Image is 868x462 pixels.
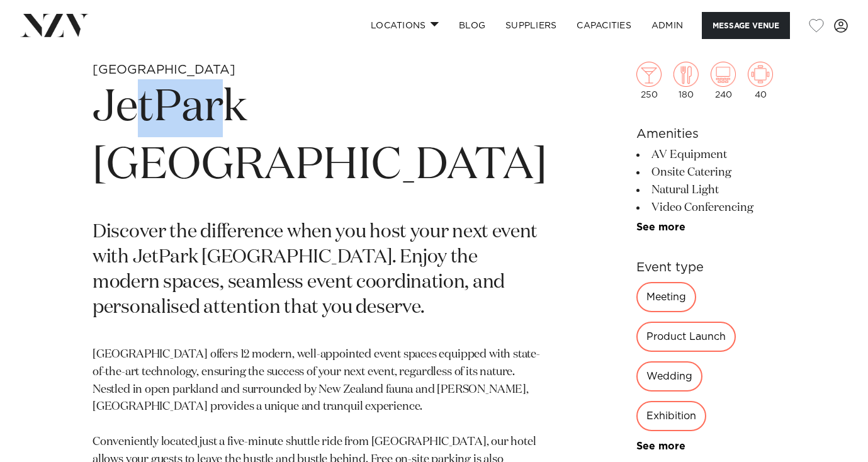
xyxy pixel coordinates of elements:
h6: Amenities [636,125,775,144]
img: nzv-logo.png [20,14,89,37]
img: dining.png [674,62,699,87]
li: Natural Light [636,181,775,199]
img: cocktail.png [636,62,662,87]
img: meeting.png [748,62,773,87]
button: Message Venue [702,12,790,39]
div: Wedding [636,361,702,392]
li: Video Conferencing [636,199,775,217]
div: 240 [711,62,736,99]
img: theatre.png [711,62,736,87]
small: [GEOGRAPHIC_DATA] [93,64,235,76]
h6: Event type [636,258,775,277]
div: 40 [748,62,773,99]
li: AV Equipment [636,146,775,164]
div: Exhibition [636,401,706,431]
div: 250 [636,62,662,99]
p: Discover the difference when you host your next event with JetPark [GEOGRAPHIC_DATA]. Enjoy the m... [93,220,547,321]
h1: JetPark [GEOGRAPHIC_DATA] [93,79,547,195]
a: BLOG [449,12,495,39]
div: Meeting [636,282,696,312]
a: Capacities [566,12,641,39]
li: Onsite Catering [636,164,775,181]
div: 180 [674,62,699,99]
a: ADMIN [641,12,693,39]
div: Product Launch [636,322,736,352]
a: SUPPLIERS [495,12,566,39]
a: Locations [361,12,449,39]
